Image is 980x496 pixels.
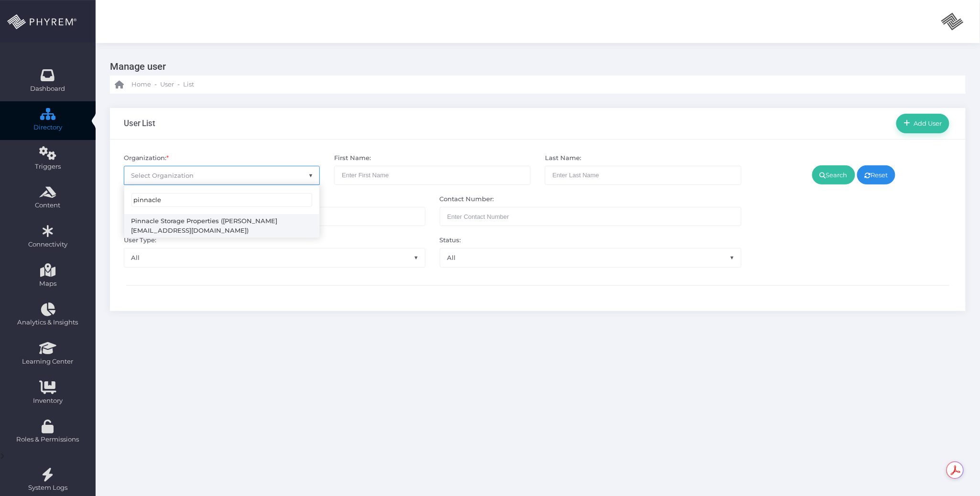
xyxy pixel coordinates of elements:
[131,80,151,89] span: Home
[440,236,461,245] label: Status:
[334,153,371,163] label: First Name:
[896,114,949,133] a: Add User
[153,80,158,89] li: -
[440,248,741,267] span: All
[6,201,89,210] span: Content
[6,162,89,172] span: Triggers
[857,165,896,184] a: Reset
[124,236,157,245] label: User Type:
[160,80,174,89] span: User
[110,57,958,75] h3: Manage user
[911,119,942,127] span: Add User
[6,357,89,367] span: Learning Center
[545,153,581,163] label: Last Name:
[124,248,425,267] span: All
[131,172,194,179] span: Select Organization
[31,84,65,94] span: Dashboard
[183,80,194,89] span: List
[183,75,194,94] a: List
[176,80,181,89] li: -
[812,165,855,184] a: Search
[440,248,741,267] span: All
[6,483,89,493] span: System Logs
[160,75,174,94] a: User
[39,279,56,289] span: Maps
[124,214,320,237] li: Pinnacle Storage Properties ([PERSON_NAME][EMAIL_ADDRESS][DOMAIN_NAME])
[440,207,741,226] input: Maximum of 10 digits required
[6,435,89,444] span: Roles & Permissions
[545,166,741,185] input: Enter Last Name
[334,166,531,185] input: Enter First Name
[6,396,89,406] span: Inventory
[124,248,425,267] span: All
[440,194,494,204] label: Contact Number:
[115,75,151,94] a: Home
[6,240,89,249] span: Connectivity
[6,318,89,327] span: Analytics & Insights
[124,153,169,163] label: Organization:
[124,119,156,128] h3: User List
[6,123,89,132] span: Directory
